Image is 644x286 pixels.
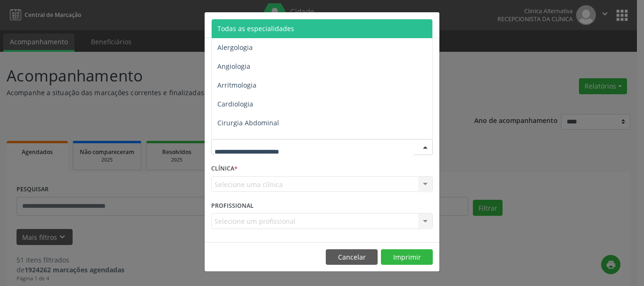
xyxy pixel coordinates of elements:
h5: Relatório de agendamentos [211,19,319,31]
label: CLÍNICA [211,162,238,176]
button: Close [421,12,439,35]
span: Cirurgia Bariatrica [217,137,275,146]
button: Cancelar [326,249,378,265]
span: Alergologia [217,43,253,52]
button: Imprimir [381,249,433,265]
label: PROFISSIONAL [211,198,254,213]
span: Cirurgia Abdominal [217,118,279,127]
span: Cardiologia [217,99,253,108]
span: Arritmologia [217,81,256,90]
span: Angiologia [217,62,250,71]
span: Todas as especialidades [217,24,294,33]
